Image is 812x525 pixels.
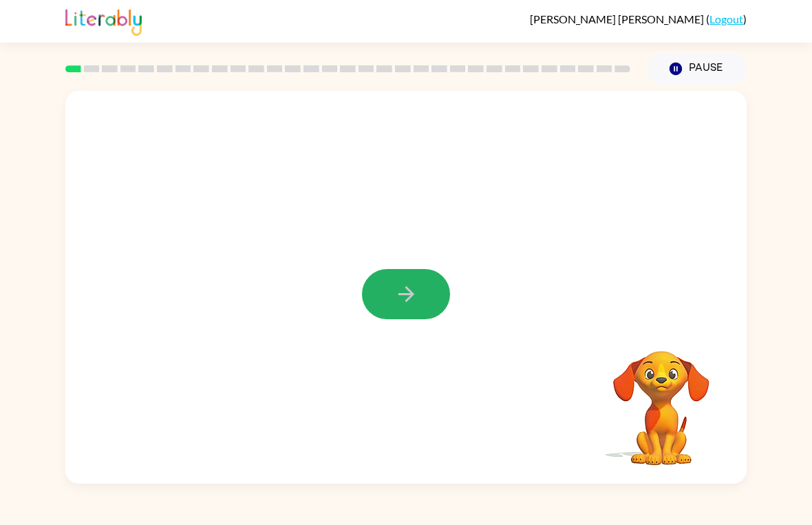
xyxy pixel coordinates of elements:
span: [PERSON_NAME] [PERSON_NAME] [530,12,706,25]
button: Pause [647,53,747,85]
a: Logout [709,12,743,25]
div: ( ) [530,12,747,25]
img: Literably [65,6,142,36]
video: Your browser must support playing .mp4 files to use Literably. Please try using another browser. [592,330,730,467]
